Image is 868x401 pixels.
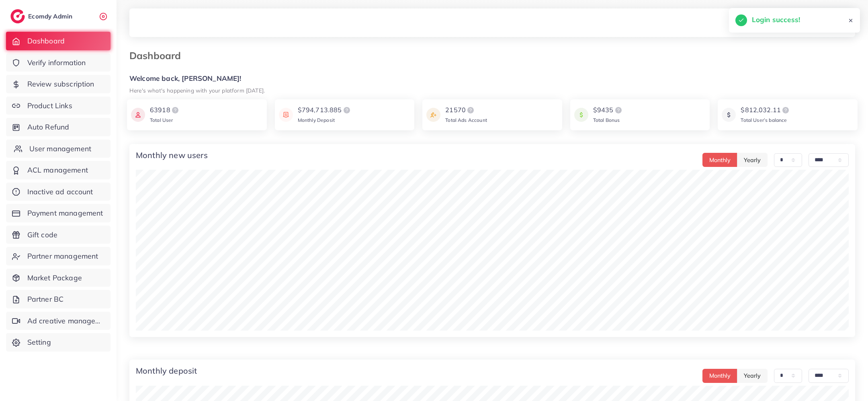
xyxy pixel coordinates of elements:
[6,269,111,287] a: Market Package
[27,337,51,348] span: Setting
[445,105,487,115] div: 21570
[170,105,180,115] img: logo
[129,87,265,94] small: Here's what's happening with your platform [DATE].
[342,105,352,115] img: logo
[27,165,88,175] span: ACL management
[136,150,208,160] h4: Monthly new users
[6,140,111,158] a: User management
[27,187,93,197] span: Inactive ad account
[27,36,65,46] span: Dashboard
[752,14,800,25] h5: Login success!
[737,153,768,167] button: Yearly
[737,369,768,383] button: Yearly
[722,105,736,124] img: icon payment
[27,316,104,326] span: Ad creative management
[445,117,487,123] span: Total Ads Account
[129,50,187,62] h3: Dashboard
[702,153,737,167] button: Monthly
[129,74,855,83] h5: Welcome back, [PERSON_NAME]!
[6,247,111,265] a: Partner management
[28,12,74,20] h2: Ecomdy Admin
[27,79,94,89] span: Review subscription
[131,105,145,124] img: icon payment
[6,97,111,115] a: Product Links
[27,251,98,261] span: Partner management
[702,369,737,383] button: Monthly
[150,117,173,123] span: Total User
[298,105,352,115] div: $794,713.885
[27,122,70,132] span: Auto Refund
[6,226,111,244] a: Gift code
[593,105,623,115] div: $9435
[741,117,787,123] span: Total User’s balance
[6,290,111,308] a: Partner BC
[6,161,111,179] a: ACL management
[741,105,790,115] div: $812,032.11
[27,294,64,304] span: Partner BC
[6,333,111,352] a: Setting
[6,118,111,136] a: Auto Refund
[27,273,82,283] span: Market Package
[27,208,103,218] span: Payment management
[593,117,620,123] span: Total Bonus
[466,105,475,115] img: logo
[27,58,86,68] span: Verify information
[574,105,588,124] img: icon payment
[279,105,293,124] img: icon payment
[29,144,91,154] span: User management
[6,75,111,93] a: Review subscription
[426,105,440,124] img: icon payment
[6,32,111,50] a: Dashboard
[614,105,623,115] img: logo
[6,204,111,222] a: Payment management
[10,9,74,23] a: logoEcomdy Admin
[150,105,180,115] div: 63918
[6,53,111,72] a: Verify information
[781,105,790,115] img: logo
[27,101,72,111] span: Product Links
[6,183,111,201] a: Inactive ad account
[136,366,197,376] h4: Monthly deposit
[10,9,25,23] img: logo
[6,312,111,330] a: Ad creative management
[298,117,335,123] span: Monthly Deposit
[27,230,57,240] span: Gift code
